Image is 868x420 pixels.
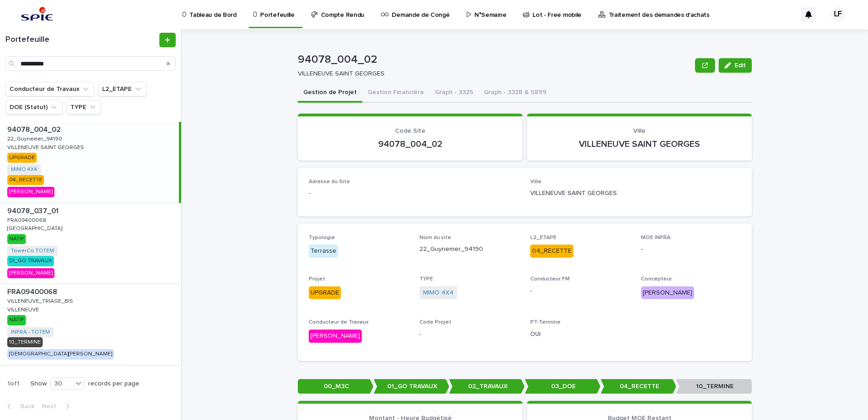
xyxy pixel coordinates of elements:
p: VILLENEUVE SAINT GEORGES [538,139,741,150]
p: VILLENEUVE_TRIAGE_BIS [7,296,75,305]
span: Conducteur FM [530,276,570,282]
div: [PERSON_NAME] [7,268,54,278]
span: Back [15,403,35,410]
p: FRA09400068 [7,215,48,224]
span: L2_ETAPE [530,235,557,240]
span: Ville [530,179,542,185]
button: Edit [719,58,752,73]
button: Graph - 3325 [429,84,478,103]
p: 00_M3C [298,379,374,394]
button: Next [38,402,77,410]
button: L2_ETAPE [98,82,147,96]
button: TYPE [66,100,101,115]
p: VILLENEUVE SAINT GEORGES [7,143,86,151]
div: [PERSON_NAME] [641,286,694,300]
p: - [530,286,630,296]
span: Concepteur [641,276,672,282]
p: 22_Guynemer_94190 [7,134,64,142]
p: 94078_004_02 [309,139,512,150]
button: Conducteur de Travaux [5,82,94,96]
div: [PERSON_NAME] [7,187,54,197]
p: 03_DOE [525,379,601,394]
p: 94078_004_02 [298,53,691,66]
div: Terrasse [309,245,338,258]
p: 22_Guynemer_94190 [419,245,519,254]
div: [DEMOGRAPHIC_DATA][PERSON_NAME] [7,349,114,359]
div: 01_GO TRAVAUX [7,256,54,266]
p: [GEOGRAPHIC_DATA] [7,224,64,232]
p: - [641,245,741,254]
div: 30 [51,379,73,389]
p: VILLENEUVE [7,305,41,313]
p: - [309,189,519,198]
span: Next [42,403,62,410]
div: UPGRADE [309,286,341,300]
span: Code Site [395,128,425,134]
p: 94078_037_01 [7,205,60,215]
p: - [419,330,519,339]
p: 04_RECETTE [601,379,676,394]
span: Typologie [309,235,335,240]
a: MIMO 4X4 [423,288,454,298]
div: LF [831,7,845,22]
div: 04_RECETTE [7,175,44,185]
span: Projet [309,276,325,282]
button: DOE (Statut) [5,100,63,115]
button: Gestion de Projet [298,84,362,103]
p: Show [30,380,47,388]
div: [PERSON_NAME] [309,330,362,343]
p: 01_GO TRAVAUX [374,379,449,394]
a: MIMO 4X4 [11,166,37,173]
div: 04_RECETTE [530,245,573,258]
h1: Portefeuille [5,35,158,45]
span: Code Projet [419,320,451,325]
span: TYPE [419,276,433,282]
button: Graph - 3328 & 5899 [478,84,552,103]
a: INFRA - TOTEM [11,329,50,335]
div: NATIF [7,234,26,244]
p: OUI [530,330,630,339]
span: PT-Termine [530,320,561,325]
p: 94078_004_02 [7,124,63,134]
p: 10_TERMINE [676,379,752,394]
p: VILLENEUVE SAINT GEORGES [298,70,688,78]
span: MOE INFRA [641,235,671,240]
span: Nom du site [419,235,451,240]
div: NATIF [7,315,26,325]
span: Conducteur de Travaux [309,320,369,325]
span: Ville [633,128,646,134]
div: UPGRADE [7,153,37,163]
p: VILLENEUVE SAINT GEORGES [530,189,741,198]
span: Edit [735,62,746,69]
a: TowerCo TOTEM [11,248,54,254]
div: 10_TERMINE [7,337,43,347]
p: FRA09400068 [7,286,59,296]
p: records per page [88,380,139,388]
span: Adresse du Site [309,179,350,185]
img: svstPd6MQfCT1uX1QGkG [18,5,56,24]
p: 02_TRAVAUX [449,379,525,394]
button: Gestion Financière [362,84,429,103]
input: Search [5,56,176,71]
